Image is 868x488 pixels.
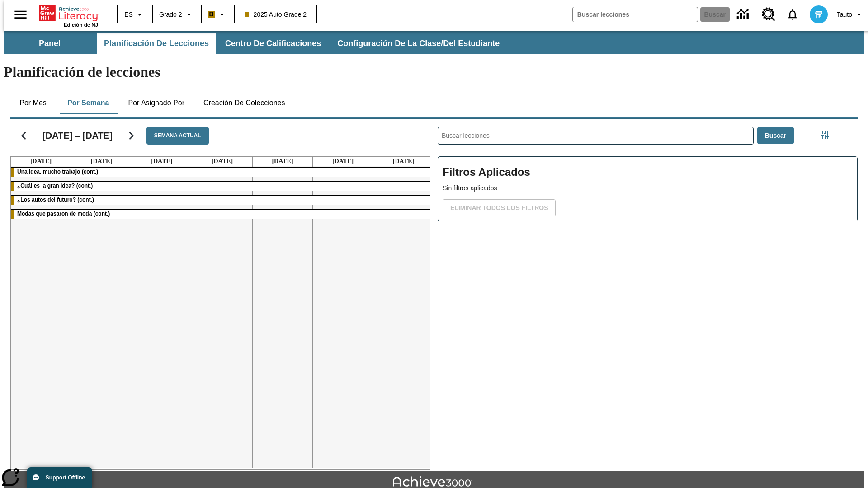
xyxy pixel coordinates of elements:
[196,92,292,114] button: Creación de colecciones
[330,33,507,54] button: Configuración de la clase/del estudiante
[4,31,864,54] div: Subbarra de navegación
[781,3,804,26] a: Notificaciones
[804,3,833,26] button: Escoja un nuevo avatar
[209,9,214,20] span: B
[430,115,858,470] div: Buscar
[3,115,430,470] div: Calendario
[330,157,355,166] a: 27 de septiembre de 2025
[270,157,295,166] a: 26 de septiembre de 2025
[245,10,307,19] span: 2025 Auto Grade 2
[11,196,434,205] div: ¿Los autos del futuro? (cont.)
[39,4,98,22] a: Portada
[11,210,434,219] div: Modas que pasaron de moda (cont.)
[11,168,434,177] div: Una idea, mucho trabajo (cont.)
[146,127,209,145] button: Semana actual
[97,33,216,54] button: Planificación de lecciones
[159,10,182,19] span: Grado 2
[4,64,864,80] h1: Planificación de lecciones
[438,156,858,221] div: Filtros Aplicados
[7,1,34,28] button: Abrir el menú lateral
[837,10,852,19] span: Tauto
[120,6,149,23] button: Lenguaje: ES, Selecciona un idioma
[17,211,110,217] span: Modas que pasaron de moda (cont.)
[810,5,828,23] img: avatar image
[11,182,434,191] div: ¿Cuál es la gran idea? (cont.)
[149,157,174,166] a: 24 de septiembre de 2025
[46,474,85,481] span: Support Offline
[391,157,416,166] a: 28 de septiembre de 2025
[4,33,508,54] div: Subbarra de navegación
[10,92,56,114] button: Por mes
[89,157,114,166] a: 23 de septiembre de 2025
[120,124,143,147] button: Seguir
[204,6,231,23] button: Boost El color de la clase es anaranjado claro. Cambiar el color de la clase.
[17,197,94,203] span: ¿Los autos del futuro? (cont.)
[156,6,198,23] button: Grado: Grado 2, Elige un grado
[210,157,235,166] a: 25 de septiembre de 2025
[5,33,95,54] button: Panel
[42,130,113,141] h2: [DATE] – [DATE]
[64,22,98,28] span: Edición de NJ
[833,6,868,23] button: Perfil/Configuración
[573,7,698,22] input: Buscar campo
[731,2,756,27] a: Centro de información
[443,183,853,193] p: Sin filtros aplicados
[121,92,192,114] button: Por asignado por
[218,33,328,54] button: Centro de calificaciones
[27,467,92,488] button: Support Offline
[443,161,853,183] h2: Filtros Aplicados
[438,127,753,144] input: Buscar lecciones
[816,126,834,144] button: Menú lateral de filtros
[124,10,133,19] span: ES
[17,169,98,175] span: Una idea, mucho trabajo (cont.)
[17,183,93,189] span: ¿Cuál es la gran idea? (cont.)
[39,3,98,28] div: Portada
[757,127,794,145] button: Buscar
[60,92,116,114] button: Por semana
[756,2,781,27] a: Centro de recursos, Se abrirá en una pestaña nueva.
[28,157,53,166] a: 22 de septiembre de 2025
[12,124,35,147] button: Regresar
